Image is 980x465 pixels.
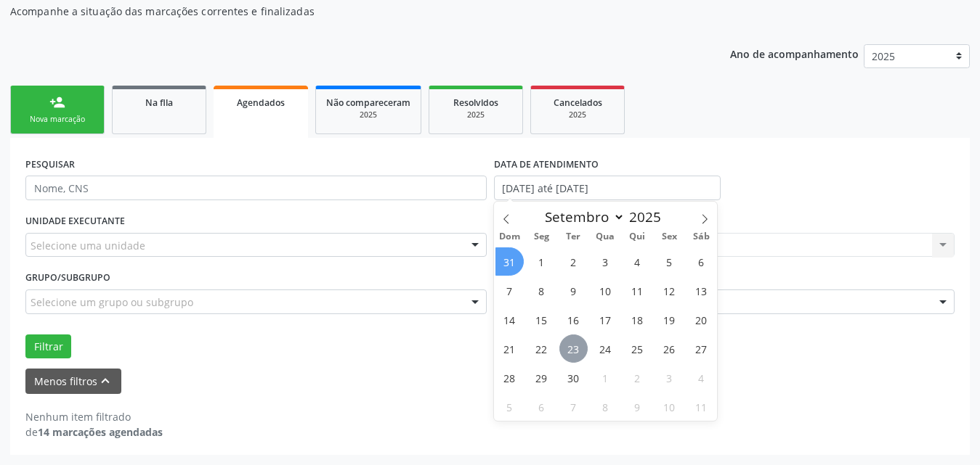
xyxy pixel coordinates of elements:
span: Setembro 27, 2025 [687,334,716,363]
span: Outubro 10, 2025 [655,392,684,421]
span: Setembro 8, 2025 [527,276,556,305]
span: Setembro 26, 2025 [655,334,684,363]
strong: 14 marcações agendadas [38,425,163,439]
span: Selecione uma unidade [31,238,145,253]
span: Setembro 25, 2025 [623,334,652,363]
span: Outubro 4, 2025 [687,363,716,392]
span: Setembro 20, 2025 [687,305,716,334]
input: Nome, CNS [25,176,487,200]
span: Setembro 29, 2025 [527,363,556,392]
span: Setembro 30, 2025 [559,363,588,392]
div: Nenhum item filtrado [25,409,163,424]
span: Setembro 22, 2025 [527,334,556,363]
button: Menos filtroskeyboard_arrow_up [25,369,121,394]
span: Setembro 24, 2025 [591,334,620,363]
div: person_add [49,94,65,110]
span: Outubro 11, 2025 [687,392,716,421]
span: Setembro 12, 2025 [655,276,684,305]
div: de [25,424,163,440]
span: Outubro 5, 2025 [495,392,524,421]
input: Year [625,207,673,226]
span: Setembro 19, 2025 [655,305,684,334]
span: Qui [621,232,653,242]
p: Acompanhe a situação das marcações correntes e finalizadas [10,4,682,19]
span: Setembro 6, 2025 [687,247,716,276]
span: Qua [589,232,621,242]
span: Sáb [685,232,717,242]
span: Agendados [237,96,285,109]
span: Agosto 31, 2025 [495,247,524,276]
span: Setembro 5, 2025 [655,247,684,276]
select: Month [538,207,625,227]
i: keyboard_arrow_up [97,373,113,389]
span: Outubro 6, 2025 [527,392,556,421]
span: Ter [557,232,589,242]
span: Sex [653,232,685,242]
span: Dom [494,232,526,242]
div: 2025 [326,110,410,120]
div: 2025 [440,110,512,120]
span: Setembro 9, 2025 [559,276,588,305]
label: UNIDADE EXECUTANTE [25,210,125,233]
span: Setembro 15, 2025 [527,305,556,334]
span: Na fila [145,96,173,109]
span: Setembro 1, 2025 [527,247,556,276]
span: Outubro 8, 2025 [591,392,620,421]
span: Não compareceram [326,96,410,109]
div: Nova marcação [21,114,94,125]
span: Setembro 3, 2025 [591,247,620,276]
span: Cancelados [554,96,602,109]
label: PESQUISAR [25,153,75,176]
span: Setembro 10, 2025 [591,276,620,305]
span: Seg [525,232,557,242]
span: Setembro 4, 2025 [623,247,652,276]
span: Outubro 2, 2025 [623,363,652,392]
span: Setembro 7, 2025 [495,276,524,305]
span: Setembro 17, 2025 [591,305,620,334]
span: Setembro 11, 2025 [623,276,652,305]
span: Resolvidos [453,96,498,109]
p: Ano de acompanhamento [730,44,859,62]
span: Selecione um grupo ou subgrupo [31,295,193,310]
button: Filtrar [25,334,71,359]
span: Setembro 13, 2025 [687,276,716,305]
span: Setembro 23, 2025 [559,334,588,363]
div: 2025 [541,110,614,120]
label: DATA DE ATENDIMENTO [494,153,599,176]
span: Setembro 18, 2025 [623,305,652,334]
span: Setembro 16, 2025 [559,305,588,334]
span: Setembro 14, 2025 [495,305,524,334]
label: Grupo/Subgrupo [25,267,110,289]
span: Outubro 9, 2025 [623,392,652,421]
span: Outubro 7, 2025 [559,392,588,421]
span: Setembro 2, 2025 [559,247,588,276]
span: Outubro 1, 2025 [591,363,620,392]
input: Selecione um intervalo [494,176,721,200]
span: Outubro 3, 2025 [655,363,684,392]
span: Setembro 28, 2025 [495,363,524,392]
span: Setembro 21, 2025 [495,334,524,363]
